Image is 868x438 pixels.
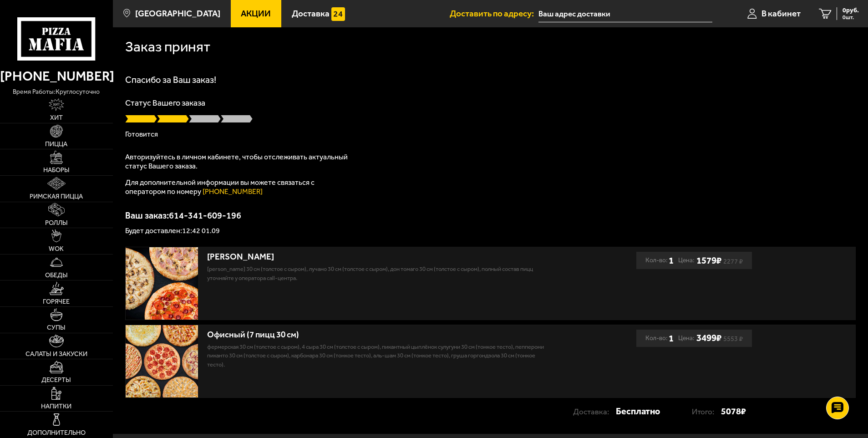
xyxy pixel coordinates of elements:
[41,403,71,410] span: Напитки
[669,330,674,347] b: 1
[721,402,746,420] strong: 5078 ₽
[645,252,674,269] div: Кол-во:
[125,153,353,171] p: Авторизуйтесь в личном кабинете, чтобы отслеживать актуальный статус Вашего заказа.
[723,259,743,264] s: 2277 ₽
[669,252,674,269] b: 1
[761,9,801,18] span: В кабинет
[45,272,68,279] span: Обеды
[538,5,712,22] input: Ваш адрес доставки
[135,9,220,18] span: [GEOGRAPHIC_DATA]
[292,9,330,18] span: Доставка
[125,178,353,196] p: Для дополнительной информации вы можете связаться с оператором по номеру
[450,9,538,18] span: Доставить по адресу:
[616,402,660,420] strong: Бесплатно
[30,194,83,200] span: Римская пицца
[678,252,695,269] span: Цена:
[125,75,856,84] h1: Спасибо за Ваш заказ!
[45,141,67,148] span: Пицца
[696,332,721,344] b: 3499 ₽
[125,40,210,54] h1: Заказ принят
[207,330,549,340] div: Офисный (7 пицц 30 см)
[125,211,856,220] p: Ваш заказ: 614-341-609-196
[125,99,856,107] p: Статус Вашего заказа
[207,252,549,262] div: [PERSON_NAME]
[207,265,549,283] p: [PERSON_NAME] 30 см (толстое с сыром), Лучано 30 см (толстое с сыром), Дон Томаго 30 см (толстое ...
[27,430,86,436] span: Дополнительно
[843,15,859,20] span: 0 шт.
[43,167,70,173] span: Наборы
[696,255,721,266] b: 1579 ₽
[207,342,549,370] p: Фермерская 30 см (толстое с сыром), 4 сыра 30 см (толстое с сыром), Пикантный цыплёнок сулугуни 3...
[645,330,674,347] div: Кол-во:
[678,330,695,347] span: Цена:
[692,403,721,420] p: Итого:
[50,115,63,121] span: Хит
[331,7,345,21] img: 15daf4d41897b9f0e9f617042186c801.svg
[47,325,66,331] span: Супы
[203,187,263,196] a: [PHONE_NUMBER]
[41,377,71,383] span: Десерты
[843,7,859,14] span: 0 руб.
[125,227,856,234] p: Будет доставлен: 12:42 01.09
[241,9,271,18] span: Акции
[43,299,70,305] span: Горячее
[723,336,743,341] s: 5553 ₽
[573,403,616,420] p: Доставка:
[125,131,856,138] p: Готовится
[49,246,64,252] span: WOK
[25,351,87,357] span: Салаты и закуски
[45,220,68,226] span: Роллы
